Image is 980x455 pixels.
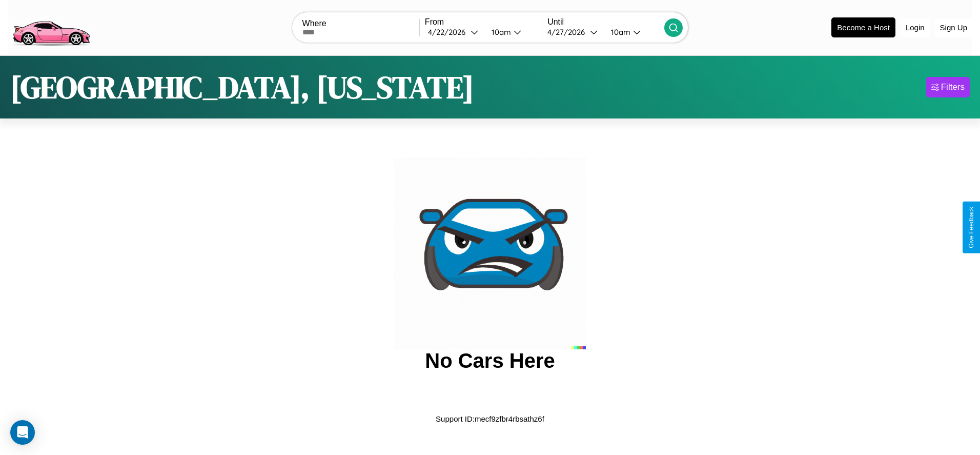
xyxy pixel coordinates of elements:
button: Sign Up [935,18,972,37]
button: 10am [603,27,664,37]
button: Become a Host [831,17,895,37]
img: car [394,157,586,349]
img: logo [8,5,94,48]
div: 10am [486,27,514,37]
div: Give Feedback [968,207,975,248]
label: Until [547,17,664,27]
button: 10am [483,27,542,37]
div: Open Intercom Messenger [10,420,35,445]
button: Filters [926,77,970,97]
button: Login [901,18,930,37]
div: 10am [606,27,633,37]
h1: [GEOGRAPHIC_DATA], [US_STATE] [10,66,474,108]
button: 4/22/2026 [425,27,483,37]
div: 4 / 27 / 2026 [547,27,590,37]
h2: No Cars Here [425,349,555,372]
p: Support ID: mecf9zfbr4rbsathz6f [436,412,544,426]
label: Where [302,19,419,28]
div: Filters [941,82,965,92]
div: 4 / 22 / 2026 [428,27,471,37]
label: From [425,17,542,27]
